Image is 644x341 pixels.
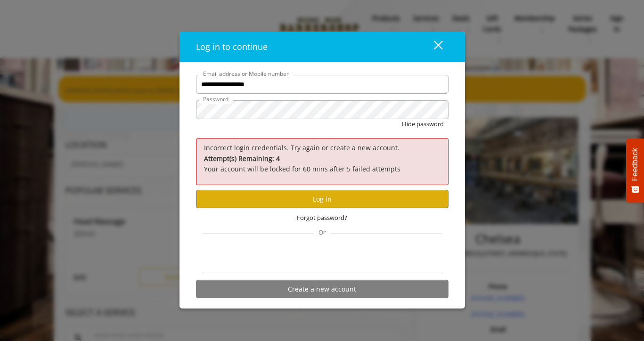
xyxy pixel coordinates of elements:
button: Create a new account [196,280,448,298]
input: Password [196,100,448,119]
button: Log in [196,190,448,208]
b: Attempt(s) Remaining: 4 [204,154,280,162]
span: Forgot password? [297,213,347,223]
span: Feedback [631,148,639,181]
span: Log in to continue [196,41,268,52]
span: Incorrect login credentials. Try again or create a new account. [204,143,399,152]
button: Hide password [402,119,444,129]
button: close dialog [416,37,448,57]
label: Password [198,95,233,104]
p: Your account will be locked for 60 mins after 5 failed attempts [204,153,440,174]
button: Feedback - Show survey [626,138,644,203]
span: Or [314,228,330,236]
div: close dialog [423,40,442,54]
iframe: Sign in with Google Button [274,246,370,267]
input: Email address or Mobile number [196,75,448,94]
label: Email address or Mobile number [198,69,293,78]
